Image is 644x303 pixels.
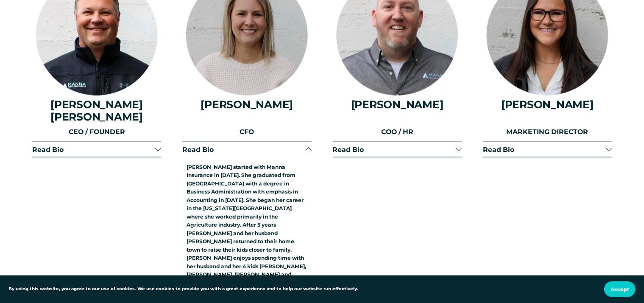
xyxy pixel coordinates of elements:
button: Read Bio [483,142,612,157]
span: Accept [611,286,629,292]
p: MARKETING DIRECTOR [483,126,612,137]
button: Read Bio [182,142,311,157]
span: Read Bio [182,146,305,154]
button: Read Bio [32,142,161,157]
button: Read Bio [333,142,462,157]
button: Accept [604,281,636,297]
h4: [PERSON_NAME] [333,98,462,111]
span: Read Bio [333,146,456,154]
p: By using this website, you agree to our use of cookies. We use cookies to provide you with a grea... [8,286,358,293]
p: CEO / FOUNDER [32,126,161,137]
p: CFO [182,126,311,137]
span: Read Bio [32,146,155,154]
span: Read Bio [483,146,606,154]
h4: [PERSON_NAME] [483,98,612,111]
h4: [PERSON_NAME] [182,98,311,111]
p: COO / HR [333,126,462,137]
h4: [PERSON_NAME] [PERSON_NAME] [32,98,161,123]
